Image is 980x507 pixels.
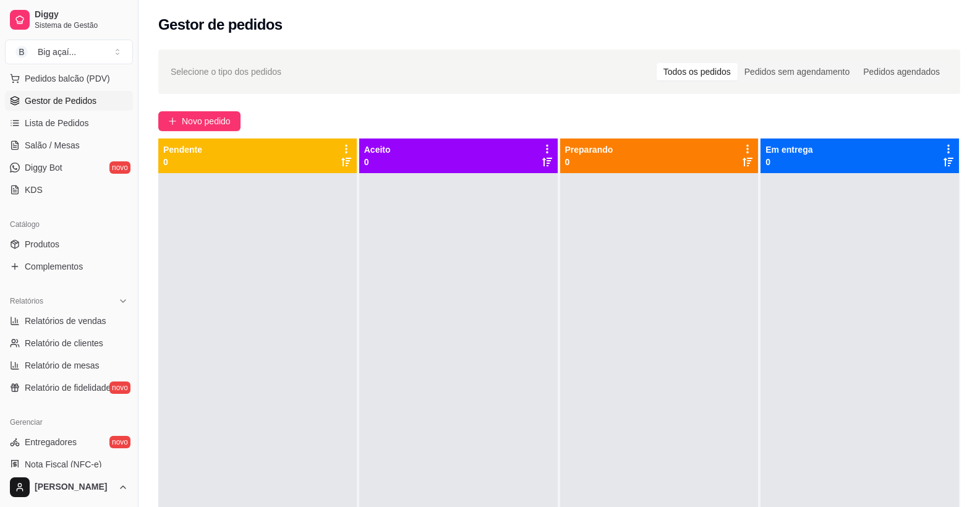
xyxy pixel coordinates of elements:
span: KDS [25,184,43,196]
div: Pedidos sem agendamento [738,63,856,80]
span: B [15,46,28,58]
span: Relatório de mesas [25,359,100,372]
span: Diggy Bot [25,161,62,174]
a: Relatório de clientes [5,333,133,353]
a: Nota Fiscal (NFC-e) [5,454,133,474]
span: plus [168,117,177,126]
a: KDS [5,180,133,200]
span: Complementos [25,260,83,273]
div: Catálogo [5,215,133,234]
p: Aceito [364,143,391,156]
p: Em entrega [765,143,812,156]
span: Selecione o tipo dos pedidos [171,65,281,79]
button: Pedidos balcão (PDV) [5,69,133,88]
span: Salão / Mesas [25,139,80,151]
h2: Gestor de pedidos [158,15,283,35]
a: Relatório de fidelidadenovo [5,378,133,398]
span: Nota Fiscal (NFC-e) [25,458,101,471]
a: DiggySistema de Gestão [5,5,133,35]
span: Lista de Pedidos [25,117,89,129]
a: Diggy Botnovo [5,158,133,177]
button: Select a team [5,40,133,64]
p: 0 [565,156,613,168]
span: Diggy [35,9,128,20]
span: Relatório de clientes [25,337,103,349]
a: Lista de Pedidos [5,113,133,133]
span: Relatórios de vendas [25,315,106,327]
p: 0 [765,156,812,168]
a: Produtos [5,234,133,254]
a: Relatório de mesas [5,356,133,375]
span: Pedidos balcão (PDV) [25,72,110,85]
p: 0 [364,156,391,168]
a: Entregadoresnovo [5,432,133,452]
span: Relatórios [10,296,43,306]
div: Big açaí ... [38,46,76,58]
span: Produtos [25,238,59,250]
div: Todos os pedidos [657,63,738,80]
span: Novo pedido [182,114,231,128]
button: Novo pedido [158,111,241,131]
span: Relatório de fidelidade [25,381,111,394]
a: Relatórios de vendas [5,311,133,331]
span: Entregadores [25,436,77,448]
div: Pedidos agendados [856,63,947,80]
span: Sistema de Gestão [35,20,128,30]
p: 0 [163,156,202,168]
span: [PERSON_NAME] [35,482,113,493]
p: Pendente [163,143,202,156]
p: Preparando [565,143,613,156]
span: Gestor de Pedidos [25,95,96,107]
button: [PERSON_NAME] [5,472,133,502]
a: Salão / Mesas [5,135,133,155]
a: Gestor de Pedidos [5,91,133,111]
a: Complementos [5,257,133,276]
div: Gerenciar [5,412,133,432]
